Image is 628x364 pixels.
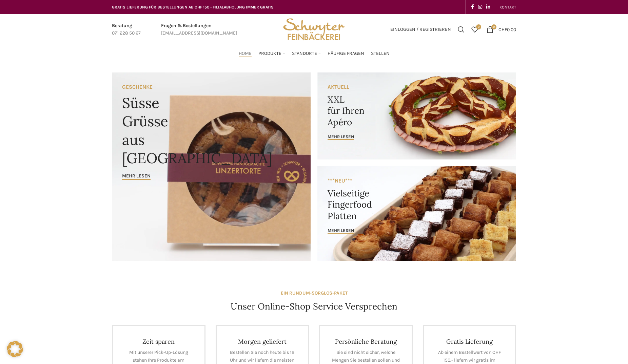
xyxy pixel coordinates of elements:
span: Häufige Fragen [328,50,364,57]
img: Bäckerei Schwyter [281,14,347,45]
h4: Morgen geliefert [227,338,298,345]
span: GRATIS LIEFERUNG FÜR BESTELLUNGEN AB CHF 150 - FILIALABHOLUNG IMMER GRATIS [112,5,274,9]
a: Infobox link [112,22,141,37]
span: Standorte [292,50,317,57]
a: Infobox link [161,22,237,37]
a: Facebook social link [469,2,476,12]
span: KONTAKT [499,5,516,9]
div: Main navigation [109,47,519,60]
a: Linkedin social link [484,2,492,12]
strong: EIN RUNDUM-SORGLOS-PAKET [281,290,348,296]
div: Secondary navigation [496,0,519,14]
div: Meine Wunschliste [468,23,482,36]
span: Home [239,50,252,57]
a: Site logo [281,26,347,32]
a: 0 [468,23,482,36]
a: Einloggen / Registrieren [387,23,454,36]
span: 0 [491,24,496,29]
a: Instagram social link [476,2,484,12]
a: Stellen [371,47,390,60]
h4: Zeit sparen [123,338,194,345]
span: 0 [476,24,481,29]
span: Stellen [371,50,390,57]
span: Einloggen / Registrieren [390,27,451,32]
a: Produkte [258,47,285,60]
a: 0 CHF0.00 [483,23,519,36]
a: Home [239,47,252,60]
a: Banner link [317,166,516,261]
h4: Persönliche Beratung [330,338,401,345]
h4: Gratis Lieferung [434,338,505,345]
a: Banner link [317,72,516,159]
span: Produkte [258,50,281,57]
a: Banner link [112,72,311,261]
a: Häufige Fragen [328,47,364,60]
a: Standorte [292,47,321,60]
span: CHF [498,26,507,32]
h4: Unser Online-Shop Service Versprechen [231,300,397,313]
bdi: 0.00 [498,26,516,32]
a: Suchen [454,23,468,36]
a: KONTAKT [499,0,516,14]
